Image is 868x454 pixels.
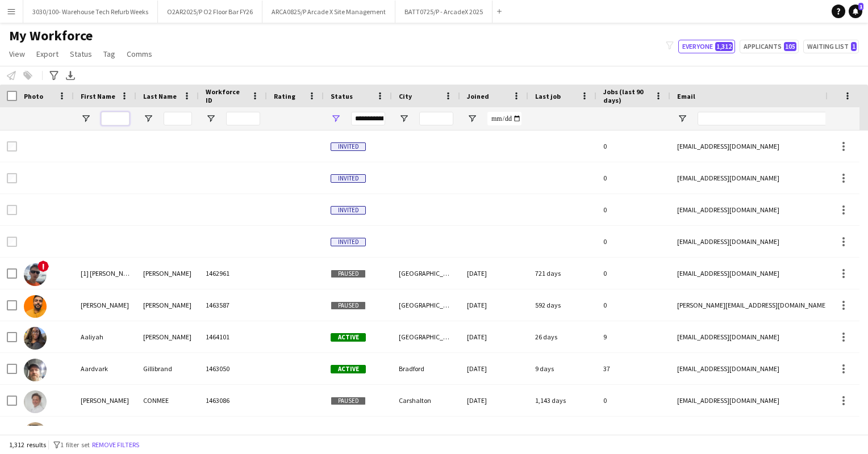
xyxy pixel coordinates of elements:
[199,353,267,384] div: 1463050
[460,417,528,448] div: [DATE]
[74,289,136,321] div: [PERSON_NAME]
[596,131,670,162] div: 0
[467,92,489,100] span: Joined
[740,40,799,53] button: Applicants105
[331,333,366,342] span: Active
[74,385,136,416] div: [PERSON_NAME]
[596,417,670,448] div: 0
[136,417,199,448] div: [PERSON_NAME]
[226,112,260,125] input: Workforce ID Filter Input
[127,49,152,59] span: Comms
[199,289,267,321] div: 1463587
[392,417,460,448] div: [GEOGRAPHIC_DATA]
[858,3,863,10] span: 1
[535,92,561,100] span: Last job
[528,385,596,416] div: 1,143 days
[395,1,493,23] button: BATT0725/P - ArcadeX 2025
[37,260,49,272] span: !
[60,440,90,449] span: 1 filter set
[32,47,63,61] a: Export
[143,113,153,124] button: Open Filter Menu
[199,258,267,289] div: 1462961
[596,226,670,257] div: 0
[392,321,460,352] div: [GEOGRAPHIC_DATA]
[262,1,395,23] button: ARCA0825/P Arcade X Site Management
[392,258,460,289] div: [GEOGRAPHIC_DATA]
[331,238,366,246] span: Invited
[460,353,528,384] div: [DATE]
[399,92,412,100] span: City
[274,92,295,100] span: Rating
[399,113,409,124] button: Open Filter Menu
[90,439,141,451] button: Remove filters
[803,40,859,53] button: Waiting list1
[7,141,17,152] input: Row Selection is disabled for this row (unchecked)
[136,289,199,321] div: [PERSON_NAME]
[47,69,61,82] app-action-btn: Advanced filters
[849,5,862,18] a: 1
[158,1,262,23] button: O2AR2025/P O2 Floor Bar FY26
[199,385,267,416] div: 1463086
[603,87,650,104] span: Jobs (last 90 days)
[851,42,857,51] span: 1
[5,47,30,61] a: View
[596,385,670,416] div: 0
[460,258,528,289] div: [DATE]
[596,353,670,384] div: 37
[24,327,47,350] img: Aaliyah Nwoke
[460,321,528,352] div: [DATE]
[24,263,47,286] img: [1] Joseph gildea
[36,49,59,59] span: Export
[467,113,477,124] button: Open Filter Menu
[331,174,366,183] span: Invited
[70,49,92,59] span: Status
[331,92,353,100] span: Status
[7,173,17,183] input: Row Selection is disabled for this row (unchecked)
[164,112,192,125] input: Last Name Filter Input
[206,87,247,104] span: Workforce ID
[528,321,596,352] div: 26 days
[64,69,77,82] app-action-btn: Export XLSX
[528,353,596,384] div: 9 days
[24,359,47,381] img: Aardvark Gillibrand
[81,113,91,124] button: Open Filter Menu
[24,92,43,100] span: Photo
[528,289,596,321] div: 592 days
[136,321,199,352] div: [PERSON_NAME]
[331,301,366,310] span: Paused
[419,112,453,125] input: City Filter Input
[331,270,366,278] span: Paused
[678,40,735,53] button: Everyone1,312
[392,353,460,384] div: Bradford
[7,205,17,215] input: Row Selection is disabled for this row (unchecked)
[143,92,177,100] span: Last Name
[199,321,267,352] div: 1464101
[9,49,25,59] span: View
[136,258,199,289] div: [PERSON_NAME]
[99,47,120,61] a: Tag
[331,206,366,215] span: Invited
[24,390,47,413] img: AARON CONMEE
[460,289,528,321] div: [DATE]
[74,258,136,289] div: [1] [PERSON_NAME]
[122,47,157,61] a: Comms
[331,142,366,151] span: Invited
[487,112,521,125] input: Joined Filter Input
[7,237,17,247] input: Row Selection is disabled for this row (unchecked)
[331,397,366,405] span: Paused
[199,417,267,448] div: 1464272
[24,295,47,318] img: Aaditya Shankar Majumder
[136,385,199,416] div: CONMEE
[136,353,199,384] div: Gillibrand
[23,1,158,23] button: 3030/100- Warehouse Tech Refurb Weeks
[101,112,130,125] input: First Name Filter Input
[596,321,670,352] div: 9
[74,353,136,384] div: Aardvark
[103,49,115,59] span: Tag
[460,385,528,416] div: [DATE]
[9,27,93,44] span: My Workforce
[74,417,136,448] div: [PERSON_NAME]
[528,258,596,289] div: 721 days
[596,162,670,194] div: 0
[596,194,670,225] div: 0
